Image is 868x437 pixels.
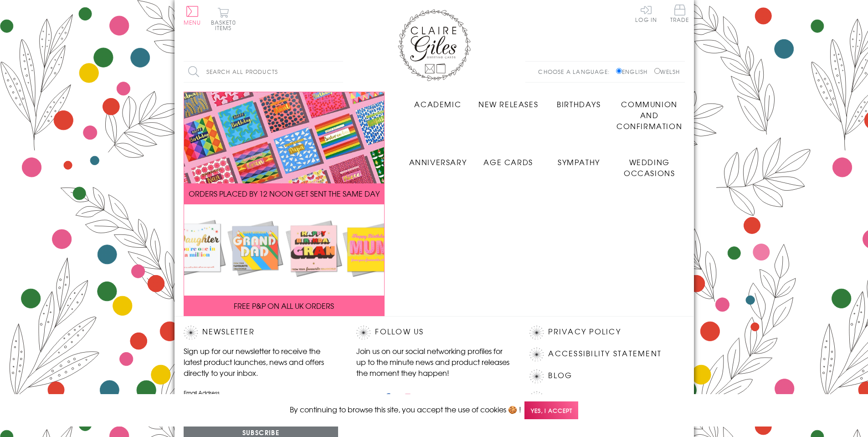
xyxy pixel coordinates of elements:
input: Search all products [184,62,343,82]
h2: Follow Us [356,326,511,339]
span: Yes, I accept [524,401,578,419]
label: Welsh [654,68,680,76]
a: Academic [403,92,473,109]
input: Search [334,62,343,82]
label: English [616,68,652,76]
a: Log In [635,5,657,22]
a: Birthdays [544,92,614,109]
span: Anniversary [409,156,467,167]
p: Choose a language: [538,68,614,76]
a: Privacy Policy [548,326,621,338]
span: New Releases [478,99,538,109]
a: Age Cards [473,150,544,167]
span: Birthdays [557,99,601,109]
p: Join us on our social networking profiles for up to the minute news and product releases the mome... [356,345,511,378]
a: Trade [670,5,689,24]
label: Email Address [184,389,339,397]
span: ORDERS PLACED BY 12 NOON GET SENT THE SAME DAY [189,188,380,199]
a: Wedding Occasions [614,150,685,178]
a: Accessibility Statement [548,348,662,360]
span: Wedding Occasions [624,156,675,178]
span: 0 items [215,18,236,32]
a: Contact Us [548,391,604,404]
img: Claire Giles Greetings Cards [398,9,471,81]
p: Sign up for our newsletter to receive the latest product launches, news and offers directly to yo... [184,345,339,378]
a: Anniversary [403,150,473,167]
span: Menu [184,18,201,26]
span: Age Cards [483,156,533,167]
input: English [616,68,622,74]
a: Sympathy [544,150,614,167]
span: Academic [414,99,461,109]
span: Communion and Confirmation [616,99,682,131]
span: Sympathy [558,156,600,167]
span: Trade [670,5,689,22]
span: FREE P&P ON ALL UK ORDERS [234,300,334,311]
a: New Releases [473,92,544,109]
h2: Newsletter [184,326,339,339]
a: Communion and Confirmation [614,92,685,131]
button: Menu [184,6,201,25]
a: Blog [548,369,572,382]
button: Basket0 items [211,7,236,31]
input: Welsh [654,68,660,74]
